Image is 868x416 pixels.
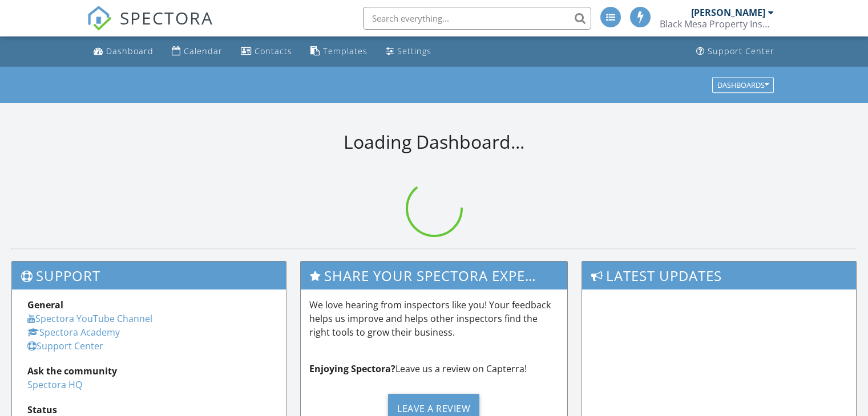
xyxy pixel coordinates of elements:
div: Black Mesa Property Inspections Inc [660,18,774,30]
img: The Best Home Inspection Software - Spectora [87,6,112,31]
div: Contacts [255,46,292,56]
p: We love hearing from inspectors like you! Your feedback helps us improve and helps other inspecto... [309,298,559,339]
a: SPECTORA [87,15,213,39]
div: Settings [397,46,431,56]
p: Leave us a review on Capterra! [309,362,559,376]
a: Support Center [692,41,779,62]
div: Calendar [184,46,223,56]
div: Support Center [708,46,774,56]
div: Dashboards [717,81,769,89]
input: Search everything... [363,7,591,30]
h3: Share Your Spectora Experience [301,262,568,289]
div: Dashboard [106,46,154,56]
a: Templates [306,41,372,62]
a: Support Center [27,340,103,352]
button: Dashboards [712,77,774,93]
a: Spectora YouTube Channel [27,312,152,325]
div: Ask the community [27,364,271,378]
a: Contacts [236,41,297,62]
h3: Support [12,262,286,289]
a: Dashboard [89,41,158,62]
a: Spectora Academy [27,326,120,338]
strong: Enjoying Spectora? [309,362,395,375]
div: [PERSON_NAME] [691,7,765,18]
span: SPECTORA [120,6,213,30]
a: Calendar [167,41,227,62]
strong: General [27,299,63,311]
a: Spectora HQ [27,378,82,391]
a: Settings [381,41,436,62]
h3: Latest Updates [582,262,856,289]
div: Templates [323,46,368,56]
